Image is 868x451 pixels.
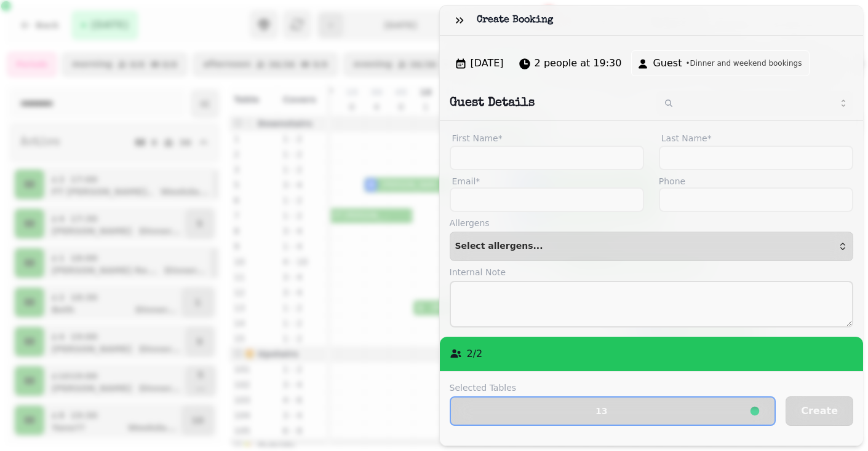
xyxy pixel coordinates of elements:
label: Phone [659,175,853,187]
h3: Create Booking [477,13,558,28]
span: Create [801,406,838,416]
p: 2 / 2 [467,347,483,361]
span: [DATE] [471,56,504,71]
label: Internal Note [450,266,854,278]
label: First Name* [450,131,644,146]
label: Email* [450,175,644,187]
button: 13 [450,396,776,426]
span: • Dinner and weekend bookings [685,58,802,68]
span: 2 people at 19:30 [535,56,622,71]
button: Create [786,396,853,426]
button: Select allergens... [450,232,854,261]
label: Allergens [450,217,854,229]
span: Guest [653,56,682,71]
p: 13 [595,407,607,415]
span: Select allergens... [455,241,543,251]
label: Selected Tables [450,382,776,394]
h2: Guest Details [450,95,647,112]
label: Last Name* [659,131,853,146]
